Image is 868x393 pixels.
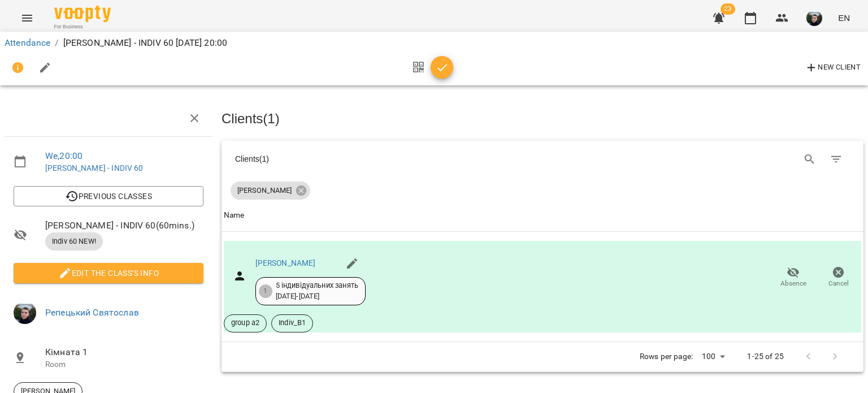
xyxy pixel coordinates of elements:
p: Room [45,359,203,370]
span: For Business [54,23,111,31]
span: group a2 [224,318,266,328]
img: 75593303c903e315ad3d4d5911cca2f4.jpg [14,301,36,324]
div: Name [224,209,245,222]
span: Absence [780,279,806,288]
button: Absence [771,262,816,293]
p: Rows per page: [640,351,693,362]
span: Кімната 1 [45,346,203,359]
span: New Client [805,61,861,75]
div: Table Toolbar [222,141,863,177]
button: Filter [823,146,850,173]
p: 1-25 of 25 [747,351,783,362]
span: Cancel [828,279,849,288]
img: Voopty Logo [54,6,111,22]
span: [PERSON_NAME] [231,185,298,196]
span: Previous Classes [23,189,194,203]
a: [PERSON_NAME] - INDIV 60 [45,163,144,172]
h3: Clients ( 1 ) [222,111,863,126]
button: New Client [802,59,863,77]
div: 5 індивідуальних занять [DATE] - [DATE] [276,280,358,301]
button: Menu [14,5,41,32]
button: Edit the class's Info [14,263,203,283]
span: Indiv_B1 [272,318,313,328]
p: [PERSON_NAME] - INDIV 60 [DATE] 20:00 [63,36,227,50]
nav: breadcrumb [5,36,863,50]
span: [PERSON_NAME] - INDIV 60 ( 60 mins. ) [45,219,203,232]
span: EN [838,12,850,24]
span: Name [224,209,861,222]
button: Cancel [816,262,861,293]
a: Репецький Святослав [45,307,139,318]
div: 100 [697,348,729,365]
div: Clients ( 1 ) [235,153,532,165]
span: Edit the class's Info [23,266,194,280]
a: [PERSON_NAME] [255,258,316,267]
div: [PERSON_NAME] [231,182,310,200]
div: 1 [259,284,272,298]
button: EN [834,7,854,28]
button: Search [796,146,823,173]
div: Sort [224,209,245,222]
button: Previous Classes [14,186,203,206]
li: / [55,36,58,50]
a: We , 20:00 [45,150,83,161]
span: Indiv 60 NEW! [45,236,103,247]
span: 23 [721,3,735,15]
a: Attendance [5,37,50,48]
img: 75593303c903e315ad3d4d5911cca2f4.jpg [806,10,822,26]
